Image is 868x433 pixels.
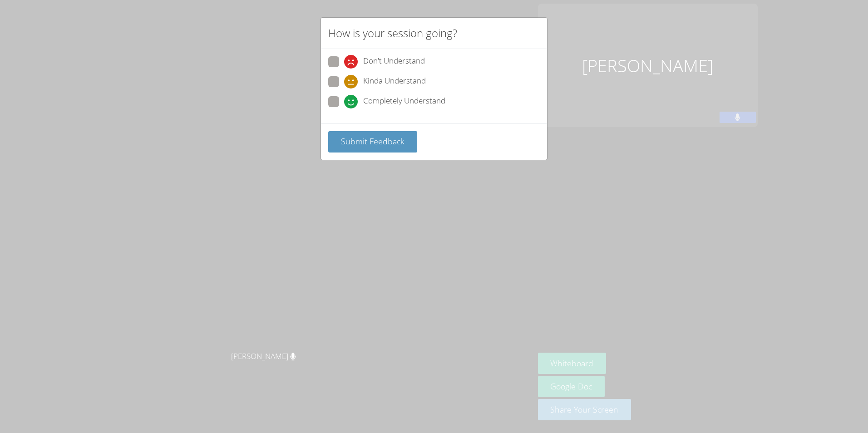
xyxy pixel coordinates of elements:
[341,136,404,147] span: Submit Feedback
[328,131,417,153] button: Submit Feedback
[363,95,445,108] span: Completely Understand
[363,55,425,69] span: Don't Understand
[328,25,457,41] h2: How is your session going?
[363,75,426,89] span: Kinda Understand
